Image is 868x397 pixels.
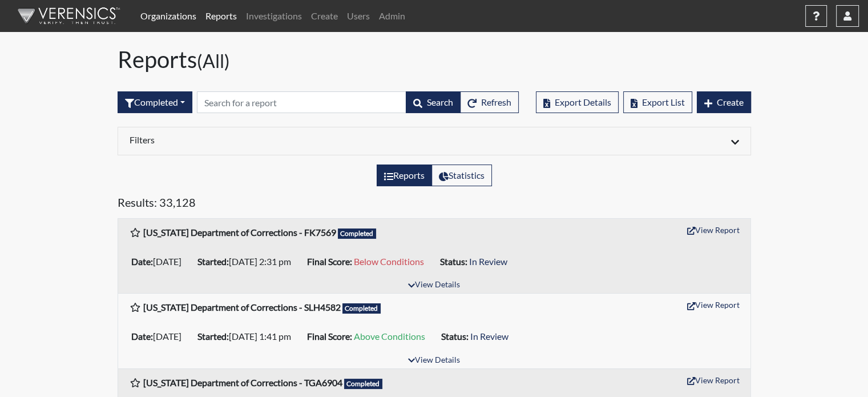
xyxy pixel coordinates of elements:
[201,5,241,27] a: Reports
[403,278,465,293] button: View Details
[682,296,745,314] button: View Report
[197,50,230,72] small: (All)
[697,91,751,113] button: Create
[193,252,302,271] li: [DATE] 2:31 pm
[441,331,469,342] b: Status:
[121,134,748,148] div: Click to expand/collapse filters
[403,353,465,368] button: View Details
[127,252,193,271] li: [DATE]
[342,303,381,314] span: Completed
[470,331,508,342] span: In Review
[431,165,492,186] label: View statistics about completed interviews
[481,97,511,107] span: Refresh
[555,97,611,107] span: Export Details
[469,256,507,267] span: In Review
[307,331,352,342] b: Final Score:
[427,97,453,107] span: Search
[307,256,352,267] b: Final Score:
[306,5,342,27] a: Create
[344,379,383,389] span: Completed
[374,5,410,27] a: Admin
[241,5,306,27] a: Investigations
[717,97,744,107] span: Create
[131,256,153,267] b: Date:
[143,302,341,312] b: [US_STATE] Department of Corrections - SLH4582
[118,46,751,73] h1: Reports
[682,221,745,239] button: View Report
[143,227,336,238] b: [US_STATE] Department of Corrections - FK7569
[143,377,342,388] b: [US_STATE] Department of Corrections - TGA6904
[197,256,229,267] b: Started:
[338,228,377,239] span: Completed
[197,331,229,342] b: Started:
[354,256,424,267] span: Below Conditions
[127,327,193,346] li: [DATE]
[130,134,426,145] h6: Filters
[131,331,153,342] b: Date:
[377,165,432,186] label: View the list of reports
[136,5,201,27] a: Organizations
[440,256,467,267] b: Status:
[118,91,192,113] button: Completed
[642,97,685,107] span: Export List
[406,91,461,113] button: Search
[197,91,406,113] input: Search by Registration ID, Interview Number, or Investigation Name.
[118,91,192,113] div: Filter by interview status
[682,371,745,389] button: View Report
[354,331,425,342] span: Above Conditions
[118,195,751,214] h5: Results: 33,128
[193,327,302,346] li: [DATE] 1:41 pm
[342,5,374,27] a: Users
[536,91,619,113] button: Export Details
[623,91,692,113] button: Export List
[460,91,519,113] button: Refresh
